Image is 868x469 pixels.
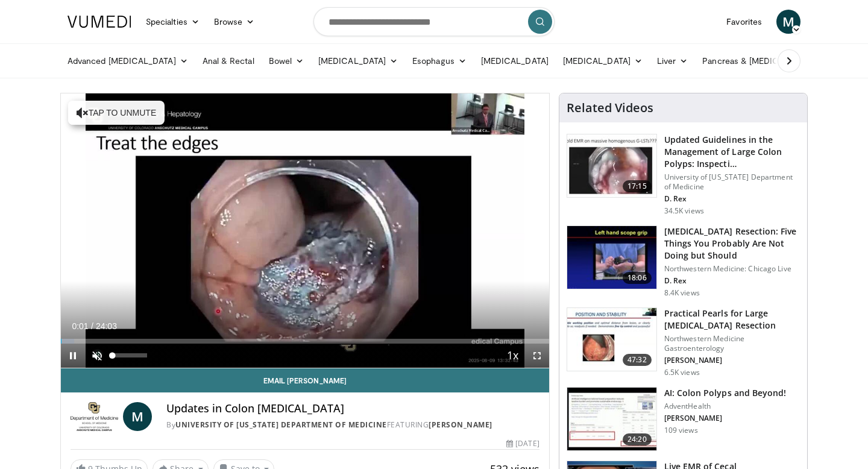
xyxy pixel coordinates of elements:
span: 18:06 [623,272,652,284]
a: M [776,10,800,34]
a: Email [PERSON_NAME] [61,368,549,392]
p: D. Rex [664,194,800,204]
p: 34.5K views [664,206,704,216]
p: 6.5K views [664,368,700,377]
a: Specialties [139,10,207,34]
span: 24:03 [96,321,117,331]
p: 109 views [664,426,698,435]
a: 47:32 Practical Pearls for Large [MEDICAL_DATA] Resection Northwestern Medicine Gastroenterology ... [567,307,800,377]
h3: Practical Pearls for Large [MEDICAL_DATA] Resection [664,307,800,332]
button: Fullscreen [525,344,549,368]
div: [DATE] [506,438,539,449]
a: [MEDICAL_DATA] [474,49,556,73]
p: AdventHealth [664,401,787,411]
h3: [MEDICAL_DATA] Resection: Five Things You Probably Are Not Doing but Should [664,225,800,262]
a: Browse [207,10,262,34]
h4: Updates in Colon [MEDICAL_DATA] [166,402,539,415]
input: Search topics, interventions [313,7,555,36]
button: Tap to unmute [68,101,165,125]
h3: Updated Guidelines in the Management of Large Colon Polyps: Inspecti… [664,134,800,170]
button: Unmute [85,344,109,368]
a: M [123,402,152,431]
p: [PERSON_NAME] [664,356,800,365]
a: [MEDICAL_DATA] [556,49,650,73]
p: University of [US_STATE] Department of Medicine [664,172,800,192]
span: 17:15 [623,180,652,192]
a: University of [US_STATE] Department of Medicine [175,420,387,430]
a: Advanced [MEDICAL_DATA] [60,49,195,73]
p: Northwestern Medicine Gastroenterology [664,334,800,353]
span: 24:20 [623,433,652,445]
p: [PERSON_NAME] [664,414,787,423]
div: Volume Level [112,353,146,357]
a: Pancreas & [MEDICAL_DATA] [695,49,836,73]
img: 0daeedfc-011e-4156-8487-34fa55861f89.150x105_q85_crop-smart_upscale.jpg [567,308,656,371]
a: Bowel [262,49,311,73]
div: Progress Bar [61,339,549,344]
h4: Related Videos [567,101,653,115]
a: [MEDICAL_DATA] [311,49,405,73]
span: / [91,321,93,331]
p: 8.4K views [664,288,700,298]
a: 24:20 AI: Colon Polyps and Beyond! AdventHealth [PERSON_NAME] 109 views [567,387,800,451]
button: Playback Rate [501,344,525,368]
p: D. Rex [664,276,800,286]
span: 0:01 [72,321,88,331]
a: [PERSON_NAME] [429,420,492,430]
img: University of Colorado Department of Medicine [71,402,118,431]
img: 6b65cc3c-0541-42d9-bf05-fa44c6694175.150x105_q85_crop-smart_upscale.jpg [567,388,656,450]
img: dfcfcb0d-b871-4e1a-9f0c-9f64970f7dd8.150x105_q85_crop-smart_upscale.jpg [567,134,656,197]
img: VuMedi Logo [68,16,131,28]
a: Favorites [719,10,769,34]
p: Northwestern Medicine: Chicago Live [664,264,800,274]
span: 47:32 [623,354,652,366]
button: Pause [61,344,85,368]
a: Esophagus [405,49,474,73]
a: 17:15 Updated Guidelines in the Management of Large Colon Polyps: Inspecti… University of [US_STA... [567,134,800,216]
a: Anal & Rectal [195,49,262,73]
h3: AI: Colon Polyps and Beyond! [664,387,787,399]
div: By FEATURING [166,420,539,430]
a: Liver [650,49,695,73]
img: 264924ef-8041-41fd-95c4-78b943f1e5b5.150x105_q85_crop-smart_upscale.jpg [567,226,656,289]
video-js: Video Player [61,93,549,368]
a: 18:06 [MEDICAL_DATA] Resection: Five Things You Probably Are Not Doing but Should Northwestern Me... [567,225,800,298]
